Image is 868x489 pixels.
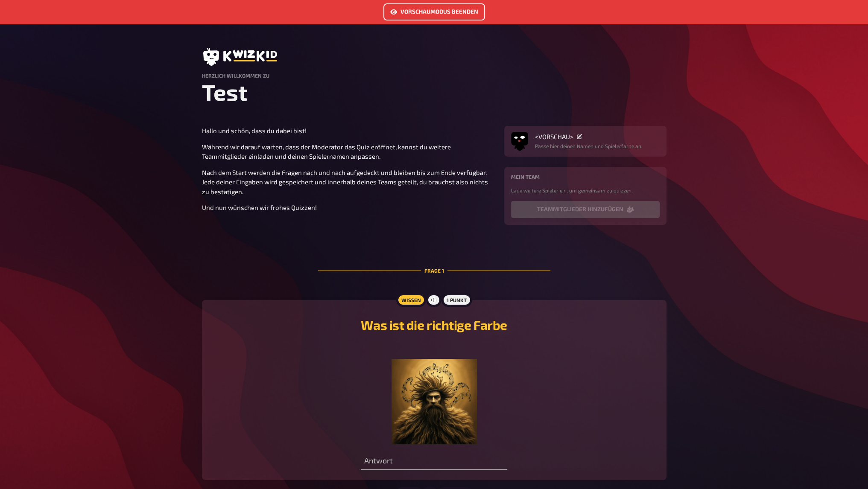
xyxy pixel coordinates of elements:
button: Teammitglieder hinzufügen [511,201,660,218]
input: Antwort [361,453,507,470]
p: Hallo und schön, dass du dabei bist! [202,126,494,136]
p: Lade weitere Spieler ein, um gemeinsam zu quizzen. [511,186,660,194]
img: Avatar [511,130,528,147]
p: Passe hier deinen Namen und Spielerfarbe an. [535,142,643,150]
h4: Mein Team [511,174,660,180]
p: Nach dem Start werden die Fragen nach und nach aufgedeckt und bleiben bis zum Ende verfügbar. Jed... [202,168,494,197]
button: Vorschaumodus beenden [383,3,485,20]
h2: Was ist die richtige Farbe [212,317,656,332]
a: Vorschaumodus beenden [383,9,485,17]
h1: Test [202,79,666,105]
span: <VORSCHAU> [535,133,573,140]
div: Wissen [396,293,426,307]
p: Und nun wünschen wir frohes Quizzen! [202,203,494,212]
div: 1 Punkt [441,293,472,307]
p: Während wir darauf warten, dass der Moderator das Quiz eröffnet, kannst du weitere Teammitglieder... [202,142,494,161]
button: Avatar [511,133,528,150]
img: image [392,359,477,444]
h4: Herzlich Willkommen zu [202,73,666,79]
div: Frage 1 [318,246,550,295]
